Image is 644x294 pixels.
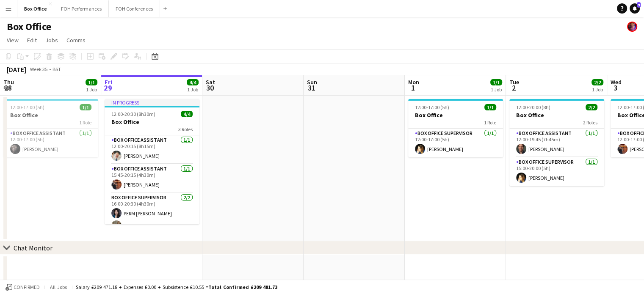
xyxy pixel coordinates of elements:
button: FOH Conferences [109,0,160,17]
h1: Box Office [7,20,51,33]
span: 1/1 [80,104,91,110]
span: 1/1 [86,79,97,85]
span: Thu [3,78,14,86]
app-job-card: 12:00-20:00 (8h)2/2Box Office2 RolesBox Office Assistant1/112:00-19:45 (7h45m)[PERSON_NAME]Box Of... [509,99,604,186]
span: Fri [105,78,112,86]
a: Comms [63,35,89,46]
div: 1 Job [86,86,97,93]
h3: Box Office [3,111,98,119]
span: 2 [508,83,519,93]
span: 30 [205,83,215,93]
span: 29 [103,83,112,93]
div: Chat Monitor [14,244,53,252]
span: Total Confirmed £209 481.73 [208,284,277,290]
span: 12:00-20:30 (8h30m) [111,111,155,117]
span: 2 Roles [583,119,597,126]
span: 31 [306,83,317,93]
span: Mon [408,78,419,86]
a: View [3,35,22,46]
span: View [7,36,19,44]
app-job-card: In progress12:00-20:30 (8h30m)4/4Box Office3 RolesBox Office Assistant1/112:00-20:15 (8h15m)[PERS... [105,99,199,224]
app-card-role: Box Office Assistant1/115:45-20:15 (4h30m)[PERSON_NAME] [105,164,199,193]
span: 1 Role [484,119,496,126]
h3: Box Office [509,111,604,119]
app-card-role: Box Office Assistant1/112:00-17:00 (5h)[PERSON_NAME] [3,129,98,157]
span: 1 [407,83,419,93]
button: Confirmed [4,283,41,292]
span: 3 Roles [178,126,193,132]
span: 12:00-20:00 (8h) [516,104,550,110]
span: 3 [609,83,622,93]
app-job-card: 12:00-17:00 (5h)1/1Box Office1 RoleBox Office Supervisor1/112:00-17:00 (5h)[PERSON_NAME] [408,99,503,157]
span: Wed [611,78,622,86]
span: 4/4 [181,111,193,117]
app-job-card: 12:00-17:00 (5h)1/1Box Office1 RoleBox Office Assistant1/112:00-17:00 (5h)[PERSON_NAME] [3,99,98,157]
a: 9 [630,3,640,14]
div: 1 Job [592,86,603,93]
button: Box Office [17,0,54,17]
a: Edit [24,35,40,46]
span: All jobs [48,284,69,290]
div: 1 Job [491,86,502,93]
span: 1/1 [484,104,496,110]
span: 12:00-17:00 (5h) [10,104,44,110]
app-card-role: Box Office Supervisor2/216:00-20:30 (4h30m)PERM [PERSON_NAME]PERM [PERSON_NAME] [105,193,199,234]
span: 9 [637,2,641,8]
a: Jobs [42,35,61,46]
div: In progress [105,99,199,106]
h3: Box Office [408,111,503,119]
span: Sat [206,78,215,86]
div: 1 Job [187,86,198,93]
button: FOH Performances [54,0,109,17]
app-user-avatar: Frazer Mclean [627,22,637,32]
span: 28 [2,83,14,93]
span: 12:00-17:00 (5h) [415,104,449,110]
app-card-role: Box Office Supervisor1/112:00-17:00 (5h)[PERSON_NAME] [408,129,503,157]
span: 1 Role [79,119,91,126]
span: 4/4 [187,79,199,85]
div: BST [53,66,61,72]
app-card-role: Box Office Assistant1/112:00-19:45 (7h45m)[PERSON_NAME] [509,129,604,157]
span: Week 35 [28,66,49,72]
span: 2/2 [586,104,597,110]
span: 2/2 [591,79,603,85]
h3: Box Office [105,118,199,126]
span: Jobs [45,36,58,44]
span: Comms [66,36,86,44]
span: Tue [509,78,519,86]
div: [DATE] [7,65,26,74]
app-card-role: Box Office Supervisor1/115:00-20:00 (5h)[PERSON_NAME] [509,157,604,186]
app-card-role: Box Office Assistant1/112:00-20:15 (8h15m)[PERSON_NAME] [105,135,199,164]
span: Confirmed [14,284,40,290]
div: Salary £209 471.18 + Expenses £0.00 + Subsistence £10.55 = [76,284,277,290]
span: 1/1 [490,79,502,85]
span: Edit [27,36,37,44]
span: Sun [307,78,317,86]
